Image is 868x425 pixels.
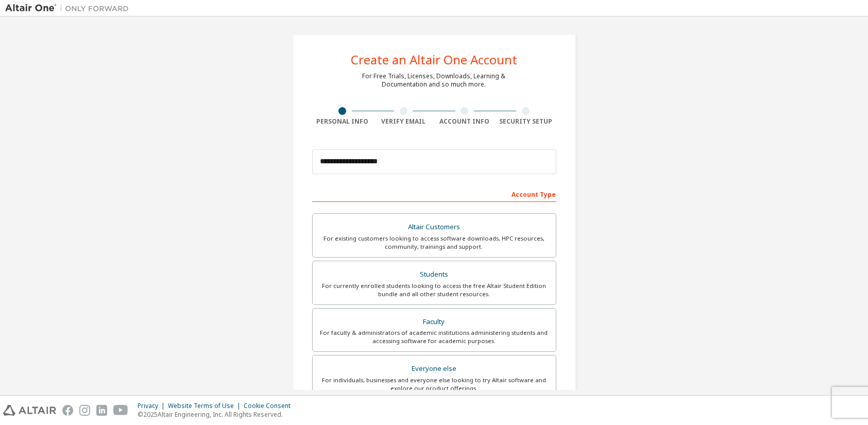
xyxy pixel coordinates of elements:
[495,117,556,126] div: Security Setup
[96,405,107,416] img: linkedin.svg
[351,54,517,66] div: Create an Altair One Account
[312,117,373,126] div: Personal Info
[319,315,550,329] div: Faculty
[319,220,550,234] div: Altair Customers
[319,362,550,376] div: Everyone else
[319,376,550,393] div: For individuals, businesses and everyone else looking to try Altair software and explore our prod...
[113,405,128,416] img: youtube.svg
[5,3,134,13] img: Altair One
[138,410,297,419] p: © 2025 Altair Engineering, Inc. All Rights Reserved.
[138,402,168,410] div: Privacy
[62,405,73,416] img: facebook.svg
[312,185,556,202] div: Account Type
[168,402,244,410] div: Website Terms of Use
[319,282,550,298] div: For currently enrolled students looking to access the free Altair Student Edition bundle and all ...
[434,117,496,126] div: Account Info
[373,117,434,126] div: Verify Email
[3,405,56,416] img: altair_logo.svg
[319,329,550,345] div: For faculty & administrators of academic institutions administering students and accessing softwa...
[363,72,506,89] div: For Free Trials, Licenses, Downloads, Learning & Documentation and so much more.
[244,402,297,410] div: Cookie Consent
[79,405,90,416] img: instagram.svg
[319,267,550,282] div: Students
[319,234,550,251] div: For existing customers looking to access software downloads, HPC resources, community, trainings ...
